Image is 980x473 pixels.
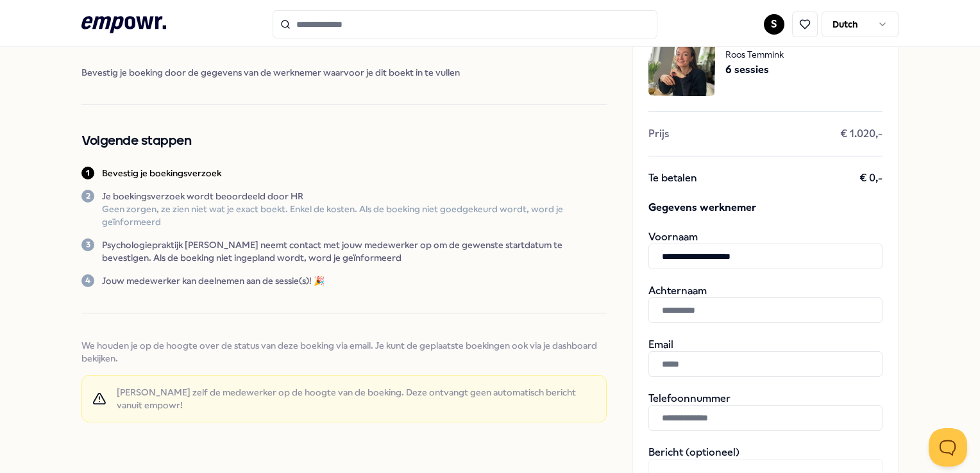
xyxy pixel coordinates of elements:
[648,29,715,96] img: package image
[81,274,94,287] div: 4
[859,172,883,185] span: € 0,-
[648,285,883,323] div: Achternaam
[81,190,94,203] div: 2
[725,62,784,78] span: 6 sessies
[102,190,606,203] p: Je boekingsverzoek wordt beoordeeld door HR
[929,428,967,467] iframe: Help Scout Beacon - Open
[648,392,883,431] div: Telefoonnummer
[725,47,784,62] span: Roos Temmink
[648,172,697,185] span: Te betalen
[117,386,596,411] span: [PERSON_NAME] zelf de medewerker op de hoogte van de boeking. Deze ontvangt geen automatisch beri...
[648,231,883,269] div: Voornaam
[102,274,325,287] p: Jouw medewerker kan deelnemen aan de sessie(s)! 🎉
[102,238,606,264] p: Psychologiepraktijk [PERSON_NAME] neemt contact met jouw medewerker op om de gewenste startdatum ...
[648,200,883,215] span: Gegevens werknemer
[81,167,94,179] div: 1
[102,203,606,228] p: Geen zorgen, ze zien niet wat je exact boekt. Enkel de kosten. Als de boeking niet goedgekeurd wo...
[81,66,606,79] span: Bevestig je boeking door de gegevens van de werknemer waarvoor je dit boekt in te vullen
[273,10,657,38] input: Search for products, categories or subcategories
[81,131,606,151] h2: Volgende stappen
[81,339,606,365] span: We houden je op de hoogte over de status van deze boeking via email. Je kunt de geplaatste boekin...
[764,14,784,35] button: S
[102,167,221,179] p: Bevestig je boekingsverzoek
[81,238,94,251] div: 3
[840,128,883,140] span: € 1.020,-
[648,338,883,377] div: Email
[648,128,669,140] span: Prijs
